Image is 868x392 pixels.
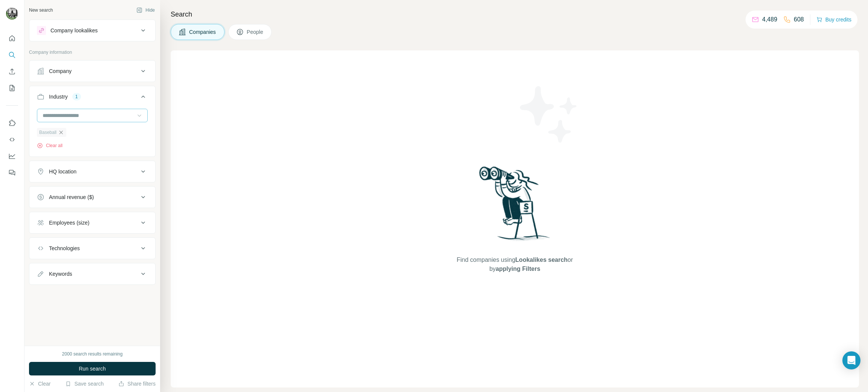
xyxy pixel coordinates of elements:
button: Industry1 [29,88,155,109]
button: Quick start [6,32,18,45]
span: Baseball [39,129,57,136]
div: HQ location [49,168,76,175]
button: Share filters [118,380,156,387]
span: Run search [79,365,106,372]
div: Annual revenue ($) [49,193,94,201]
button: Employees (size) [29,214,155,232]
span: Companies [189,28,217,36]
button: Feedback [6,166,18,179]
span: People [247,28,264,36]
button: Save search [65,380,104,387]
span: Find companies using or by [454,255,575,273]
div: Company lookalikes [50,27,98,34]
p: 608 [794,15,804,24]
div: Company [49,67,72,75]
div: 1 [72,93,81,100]
span: applying Filters [496,266,540,272]
button: Hide [131,5,160,16]
div: 2000 search results remaining [62,351,123,357]
div: Industry [49,93,68,100]
div: Technologies [49,245,80,252]
img: Avatar [6,8,18,20]
div: Open Intercom Messenger [842,351,860,369]
button: Technologies [29,239,155,257]
img: Surfe Illustration - Woman searching with binoculars [476,164,554,248]
div: Keywords [49,270,72,278]
button: Company [29,62,155,80]
button: My lists [6,81,18,95]
button: Search [6,48,18,62]
button: Clear all [37,142,63,149]
p: 4,489 [762,15,777,24]
button: Keywords [29,265,155,283]
button: Buy credits [816,14,851,25]
button: Use Surfe on LinkedIn [6,116,18,130]
div: New search [29,7,53,14]
div: Employees (size) [49,219,89,226]
button: Annual revenue ($) [29,188,155,206]
p: Company information [29,49,156,56]
button: Run search [29,362,156,375]
button: Use Surfe API [6,133,18,146]
button: Dashboard [6,149,18,163]
img: Surfe Illustration - Stars [515,81,583,148]
span: Lookalikes search [515,257,568,263]
button: Enrich CSV [6,65,18,78]
button: HQ location [29,163,155,181]
h4: Search [171,9,859,20]
button: Clear [29,380,50,387]
button: Company lookalikes [29,21,155,40]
